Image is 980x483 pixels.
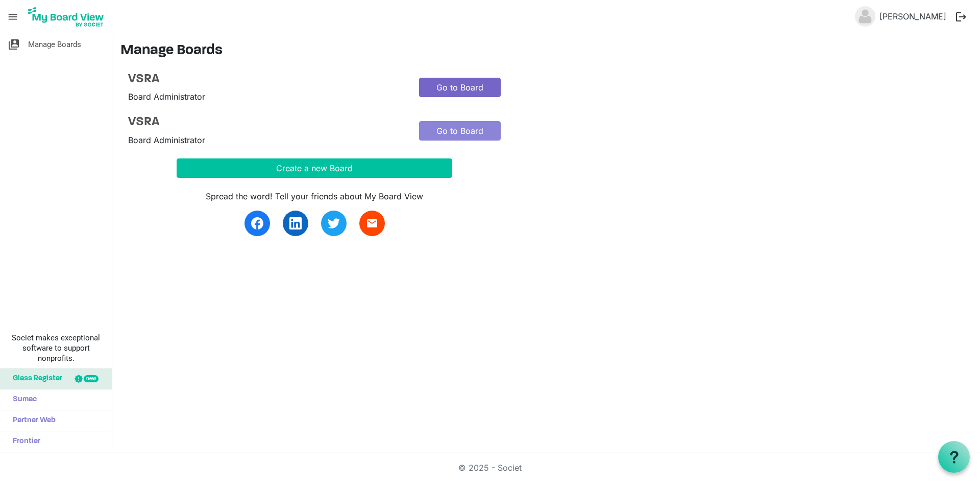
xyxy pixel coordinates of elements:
span: Sumac [8,389,37,410]
div: Spread the word! Tell your friends about My Board View [177,190,452,202]
span: Board Administrator [128,135,205,145]
a: email [359,211,385,236]
span: Glass Register [8,369,62,389]
div: new [84,375,99,382]
button: logout [950,6,972,28]
span: Frontier [8,431,40,452]
a: © 2025 - Societ [458,463,522,473]
a: VSRA [128,72,404,87]
img: My Board View Logo [25,4,107,30]
a: VSRA [128,115,404,130]
span: Board Administrator [128,91,205,102]
a: Go to Board [419,78,501,97]
a: My Board View Logo [25,4,111,30]
button: Create a new Board [177,158,452,178]
h3: Manage Boards [120,42,972,60]
img: linkedin.svg [289,217,302,229]
span: switch_account [8,34,20,55]
span: Partner Web [8,410,56,431]
span: menu [3,7,22,27]
span: Manage Boards [28,34,81,55]
a: [PERSON_NAME] [875,6,950,27]
img: twitter.svg [328,217,340,229]
a: Go to Board [419,121,501,141]
span: Societ makes exceptional software to support nonprofits. [5,333,107,363]
img: facebook.svg [251,217,263,229]
img: no-profile-picture.svg [855,6,875,27]
span: email [366,217,378,229]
